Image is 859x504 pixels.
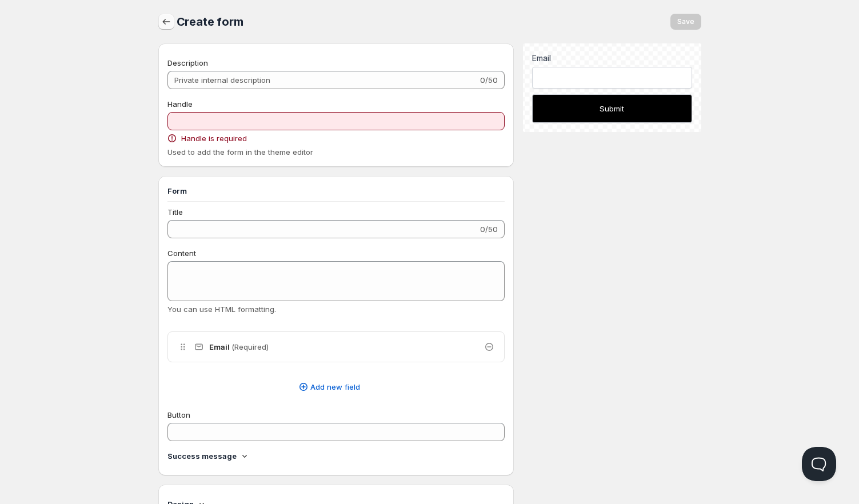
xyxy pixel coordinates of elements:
[231,342,269,351] span: (Required)
[310,381,360,393] span: Add new field
[802,447,836,481] iframe: Help Scout Beacon - Open
[167,305,276,314] span: You can use HTML formatting.
[209,341,269,353] h4: Email
[167,450,237,462] h4: Success message
[177,15,243,29] span: Create form
[532,53,692,64] div: Email
[167,185,505,197] h3: Form
[167,58,208,67] span: Description
[161,378,498,396] button: Add new field
[181,133,247,144] span: Handle is required
[167,147,313,157] span: Used to add the form in the theme editor
[167,99,193,109] span: Handle
[167,410,190,419] span: Button
[167,71,478,89] input: Private internal description
[532,94,692,123] button: Submit
[167,249,196,258] span: Content
[167,207,183,217] span: Title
